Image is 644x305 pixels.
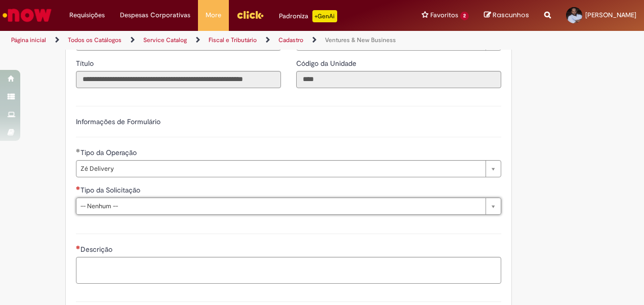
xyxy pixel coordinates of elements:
span: Necessários [76,245,80,249]
a: Página inicial [11,36,46,44]
span: Favoritos [430,10,458,20]
span: 2 [460,12,469,20]
input: Título [76,71,281,88]
ul: Trilhas de página [8,31,422,50]
span: Obrigatório Preenchido [76,148,80,152]
span: Rascunhos [493,10,529,20]
img: click_logo_yellow_360x200.png [236,7,264,22]
a: Fiscal e Tributário [209,36,257,44]
a: Ventures & New Business [325,36,396,44]
span: Zé Delivery [80,161,480,177]
textarea: Descrição [76,257,501,284]
img: ServiceNow [1,5,53,25]
label: Informações de Formulário [76,117,160,126]
span: Somente leitura - Código da Unidade [296,59,358,68]
span: -- Nenhum -- [80,198,480,214]
span: Tipo da Solicitação [80,185,142,195]
a: Cadastro [278,36,303,44]
p: +GenAi [312,10,337,22]
span: Despesas Corporativas [120,10,190,20]
span: More [206,10,221,20]
span: [PERSON_NAME] [585,11,636,19]
a: Service Catalog [143,36,187,44]
span: Tipo da Operação [80,148,139,157]
div: Padroniza [279,10,337,22]
span: Somente leitura - Título [76,59,96,68]
label: Somente leitura - Código da Unidade [296,58,358,68]
span: Requisições [69,10,105,20]
a: Rascunhos [484,11,529,20]
label: Somente leitura - Título [76,58,96,68]
span: Necessários [76,186,80,190]
span: Descrição [80,245,114,254]
a: Todos os Catálogos [68,36,122,44]
input: Código da Unidade [296,71,501,88]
